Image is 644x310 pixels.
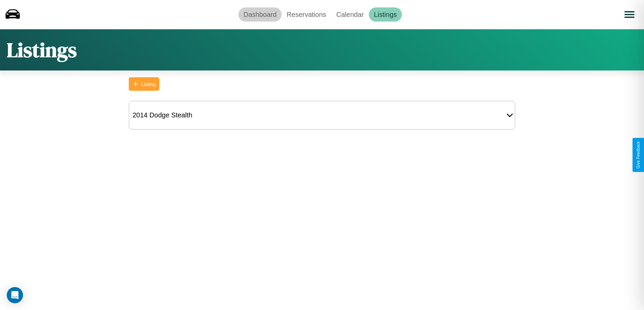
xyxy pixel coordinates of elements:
[331,7,369,22] a: Calendar
[7,287,23,303] div: Open Intercom Messenger
[238,7,282,22] a: Dashboard
[282,7,331,22] a: Reservations
[129,77,159,91] button: Listing
[141,81,156,87] div: Listing
[636,141,641,169] div: Give Feedback
[620,5,639,24] button: Open menu
[7,36,77,64] h1: Listings
[369,7,402,22] a: Listings
[129,108,196,122] div: 2014 Dodge Stealth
